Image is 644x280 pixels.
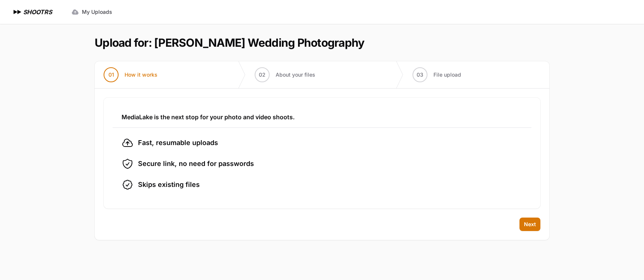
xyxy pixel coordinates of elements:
a: My Uploads [67,5,117,19]
h3: MediaLake is the next stop for your photo and video shoots. [122,113,522,121]
span: How it works [125,71,157,79]
img: SHOOTRS [12,7,23,16]
span: Fast, resumable uploads [138,138,218,148]
button: 02 About your files [246,61,324,88]
span: File upload [433,71,461,79]
span: Secure link, no need for passwords [138,159,254,169]
span: 03 [417,71,423,79]
span: Skips existing files [138,179,200,190]
span: 01 [108,71,114,79]
span: 02 [259,71,266,79]
span: About your files [276,71,315,79]
button: Next [519,218,540,231]
a: SHOOTRS SHOOTRS [12,7,52,16]
span: My Uploads [82,8,112,16]
h1: Upload for: [PERSON_NAME] Wedding Photography [95,36,364,49]
button: 03 File upload [404,61,470,88]
button: 01 How it works [95,61,166,88]
h1: SHOOTRS [23,7,52,16]
span: Next [524,221,536,228]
